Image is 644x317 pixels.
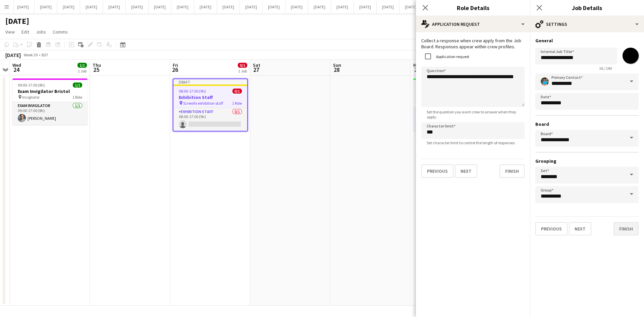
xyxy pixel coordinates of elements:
button: Finish [613,222,639,235]
button: [DATE] [217,0,240,13]
app-card-role: Exam Invigilator1/109:00-17:00 (8h)[PERSON_NAME] [12,102,88,125]
span: 1/1 [73,83,82,88]
button: [DATE] [331,0,354,13]
span: 29 [412,66,422,73]
span: 16 / 140 [594,66,617,71]
a: Comms [50,28,70,36]
button: Next [569,222,591,235]
h1: [DATE] [5,16,29,26]
button: Previous [421,164,453,178]
button: Next [455,164,477,178]
app-card-role: Brand Ambassador1/114:00-18:00 (4h)[PERSON_NAME] [413,108,488,131]
span: Week 39 [22,52,39,57]
h3: Board [535,121,639,127]
button: [DATE] [57,0,80,13]
h3: Exam Invigilator Bristol [12,88,88,94]
a: View [3,28,17,36]
span: Jobs [36,29,46,35]
button: [DATE] [80,0,103,13]
p: Collect a response when crew apply from the Job Board. Responses appear within crew profiles. [421,38,525,50]
button: [DATE] [171,0,194,13]
a: Edit [19,28,32,36]
h3: Job Details [530,3,644,12]
span: Sun [333,62,341,68]
span: Set the question you want crew to answer when they apply. [421,109,525,119]
h3: Grouping [535,158,639,164]
button: [DATE] [240,0,263,13]
button: [DATE] [149,0,171,13]
h3: Role Details [416,3,530,12]
div: Draft [173,79,247,85]
span: 25 [92,66,101,73]
div: [DATE] [5,52,21,58]
button: Finish [499,164,525,178]
span: 26 [172,66,178,73]
span: Sat [253,62,260,68]
span: Fri [173,62,178,68]
span: Set character limit to control the length of responses. [421,140,521,145]
div: Settings [530,16,644,32]
button: [DATE] [12,0,35,13]
button: [DATE] [103,0,126,13]
button: [DATE] [126,0,149,13]
div: 1 Job [238,68,247,73]
button: [DATE] [194,0,217,13]
button: [DATE] [263,0,285,13]
button: [DATE] [308,0,331,13]
button: [DATE] [399,0,422,13]
h3: Travel to [GEOGRAPHIC_DATA] for a recruitment fair on [DATE] [413,88,488,100]
span: 28 [332,66,341,73]
button: [DATE] [377,0,399,13]
app-card-role: Exhibition Staff0/108:00-17:00 (9h) [173,108,247,131]
app-job-card: 09:00-17:00 (8h)1/1Exam Invigilator Bristol Invigilator1 RoleExam Invigilator1/109:00-17:00 (8h)[... [12,78,88,125]
span: 08:00-17:00 (9h) [179,89,206,94]
div: 1 Job [78,68,87,73]
span: 09:00-17:00 (8h) [18,83,45,88]
span: 0/1 [238,63,247,68]
app-job-card: Draft08:00-17:00 (9h)0/1Exhibition Staff Screwfix exhibition staff1 RoleExhibition Staff0/108:00-... [173,78,248,131]
span: 0/1 [232,89,242,94]
app-job-card: 14:00-18:00 (4h)1/1Travel to [GEOGRAPHIC_DATA] for a recruitment fair on [DATE] Travel To [GEOGRA... [413,78,488,131]
label: Application request [435,54,469,59]
span: Screwfix exhibition staff [183,101,223,106]
span: 1/1 [77,63,87,68]
a: Jobs [33,28,49,36]
span: 1 Role [72,95,82,100]
span: Invigilator [22,95,40,100]
button: [DATE] [35,0,57,13]
button: Previous [535,222,568,235]
div: Application Request [416,16,530,32]
h3: General [535,38,639,44]
span: View [5,29,15,35]
span: Wed [12,62,21,68]
span: Mon [413,62,422,68]
span: Edit [21,29,29,35]
span: Comms [53,29,68,35]
span: 24 [11,66,21,73]
h3: Exhibition Staff [173,94,247,100]
span: Thu [93,62,101,68]
span: 1 Role [232,101,242,106]
div: BST [42,52,48,57]
button: [DATE] [354,0,377,13]
button: [DATE] [285,0,308,13]
span: 27 [252,66,260,73]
